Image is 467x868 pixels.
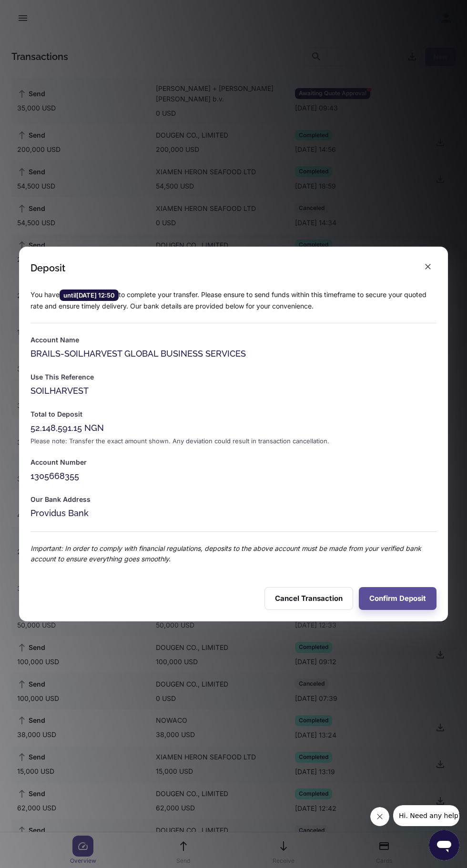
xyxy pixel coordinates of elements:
button: Cancel Transaction [264,587,353,610]
iframe: Button to launch messaging window [429,830,459,860]
div: Providus Bank [30,507,437,520]
div: Deposit [30,262,65,274]
h6: Our Bank Address [30,494,437,505]
button: Confirm Deposit [359,587,437,610]
h6: Account Number [30,457,437,468]
h6: Account Name [30,335,437,345]
span: Hi. Need any help? [6,7,69,14]
h6: Use This Reference [30,372,437,382]
p: You have to complete your transfer. Please ensure to send funds within this timeframe to secure y... [30,289,437,311]
div: 52,148,591.15 NGN [30,421,437,435]
div: SOILHARVEST [30,384,437,398]
p: Important: In order to comply with financial regulations, deposits to the above account must be m... [30,543,437,564]
span: until [DATE] 12:50 [60,290,119,300]
h6: Total to Deposit [30,409,437,419]
div: 1305668355 [30,469,437,483]
iframe: Close message [370,807,389,826]
div: BRAILS-SOILHARVEST GLOBAL BUSINESS SERVICES [30,347,437,360]
iframe: Message from company [393,805,459,826]
div: Please note: Transfer the exact amount shown. Any deviation could result in transaction cancellat... [30,437,437,446]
